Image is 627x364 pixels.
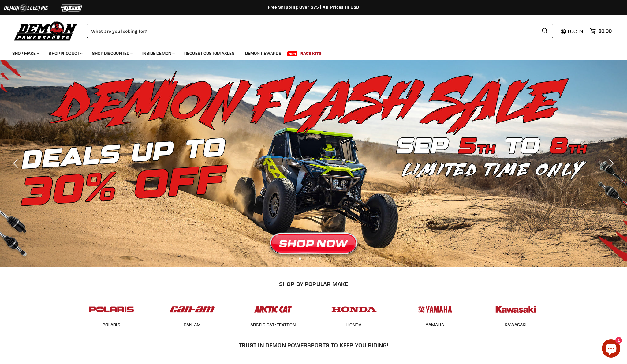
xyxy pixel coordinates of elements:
a: Race Kits [296,47,326,60]
span: KAWASAKI [505,322,527,328]
img: Demon Powersports [12,20,79,42]
img: POPULAR_MAKE_logo_4_4923a504-4bac-4306-a1be-165a52280178.jpg [330,300,378,319]
a: CAN-AM [184,322,201,328]
span: $0.00 [598,28,612,34]
img: POPULAR_MAKE_logo_6_76e8c46f-2d1e-4ecc-b320-194822857d41.jpg [492,300,539,319]
button: Search [537,24,553,38]
input: Search [87,24,537,38]
a: HONDA [346,322,362,328]
img: POPULAR_MAKE_logo_5_20258e7f-293c-4aac-afa8-159eaa299126.jpg [411,300,459,319]
a: Shop Product [44,47,86,60]
span: ARCTIC CAT/TEXTRON [250,322,296,328]
span: CAN-AM [184,322,201,328]
h2: Trust In Demon Powersports To Keep You Riding! [83,342,544,348]
span: HONDA [346,322,362,328]
a: Shop Discounted [88,47,136,60]
a: YAMAHA [426,322,444,328]
div: Free Shipping Over $75 | All Prices In USD [69,5,558,10]
li: Page dot 5 [326,257,328,260]
button: Previous [11,157,23,169]
img: POPULAR_MAKE_logo_1_adc20308-ab24-48c4-9fac-e3c1a623d575.jpg [168,300,216,319]
li: Page dot 1 [299,257,301,260]
img: TGB Logo 2 [49,2,95,14]
span: Log in [568,28,583,34]
li: Page dot 2 [306,257,308,260]
inbox-online-store-chat: Shopify online store chat [600,339,622,359]
button: Next [604,157,616,169]
img: POPULAR_MAKE_logo_3_027535af-6171-4c5e-a9bc-f0eccd05c5d6.jpg [249,300,297,319]
h2: SHOP BY POPULAR MAKE [76,281,551,287]
a: $0.00 [587,27,615,36]
span: YAMAHA [426,322,444,328]
a: Inside Demon [138,47,178,60]
img: POPULAR_MAKE_logo_2_dba48cf1-af45-46d4-8f73-953a0f002620.jpg [88,300,135,319]
span: POLARIS [103,322,120,328]
li: Page dot 4 [319,257,321,260]
a: Log in [565,28,587,34]
a: Request Custom Axles [180,47,239,60]
ul: Main menu [8,45,610,60]
a: Shop Make [8,47,43,60]
form: Product [87,24,553,38]
a: KAWASAKI [505,322,527,328]
a: Demon Rewards [241,47,286,60]
a: POLARIS [103,322,120,328]
span: New! [287,51,298,56]
img: Demon Electric Logo 2 [3,2,49,14]
li: Page dot 3 [312,257,315,260]
a: ARCTIC CAT/TEXTRON [250,322,296,328]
